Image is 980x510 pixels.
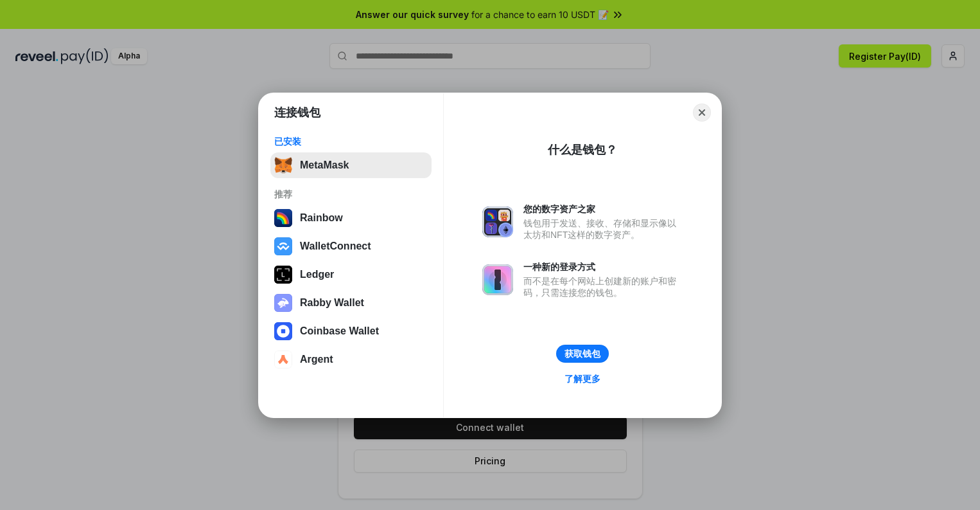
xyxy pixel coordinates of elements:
div: Ledger [300,269,334,280]
button: Ledger [270,262,432,287]
div: Rabby Wallet [300,297,364,309]
div: 而不是在每个网站上创建新的账户和密码，只需连接您的钱包。 [523,275,683,298]
img: svg+xml,%3Csvg%20xmlns%3D%22http%3A%2F%2Fwww.w3.org%2F2000%2Fsvg%22%20fill%3D%22none%22%20viewBox... [274,294,292,312]
div: 获取钱包 [564,348,600,360]
button: Argent [270,347,432,372]
h1: 连接钱包 [274,105,320,120]
img: svg+xml,%3Csvg%20width%3D%2228%22%20height%3D%2228%22%20viewBox%3D%220%200%2028%2028%22%20fill%3D... [274,237,292,255]
img: svg+xml,%3Csvg%20xmlns%3D%22http%3A%2F%2Fwww.w3.org%2F2000%2Fsvg%22%20fill%3D%22none%22%20viewBox... [482,264,513,295]
div: Coinbase Wallet [300,325,379,337]
button: WalletConnect [270,233,432,259]
img: svg+xml,%3Csvg%20width%3D%2228%22%20height%3D%2228%22%20viewBox%3D%220%200%2028%2028%22%20fill%3D... [274,351,292,369]
img: svg+xml,%3Csvg%20xmlns%3D%22http%3A%2F%2Fwww.w3.org%2F2000%2Fsvg%22%20fill%3D%22none%22%20viewBox... [482,206,513,237]
img: svg+xml,%3Csvg%20fill%3D%22none%22%20height%3D%2233%22%20viewBox%3D%220%200%2035%2033%22%20width%... [274,156,292,174]
button: Rabby Wallet [270,290,432,316]
img: svg+xml,%3Csvg%20width%3D%2228%22%20height%3D%2228%22%20viewBox%3D%220%200%2028%2028%22%20fill%3D... [274,322,292,340]
div: 一种新的登录方式 [523,261,683,273]
button: Coinbase Wallet [270,318,432,344]
div: 了解更多 [564,373,600,385]
button: Close [693,104,711,122]
div: Rainbow [300,212,343,224]
button: MetaMask [270,152,432,178]
img: svg+xml,%3Csvg%20xmlns%3D%22http%3A%2F%2Fwww.w3.org%2F2000%2Fsvg%22%20width%3D%2228%22%20height%3... [274,266,292,284]
button: Rainbow [270,205,432,231]
div: 已安装 [274,136,428,147]
div: 您的数字资产之家 [523,203,683,215]
button: 获取钱包 [556,345,609,363]
div: 钱包用于发送、接收、存储和显示像以太坊和NFT这样的数字资产。 [523,217,683,241]
div: WalletConnect [300,241,371,252]
div: Argent [300,354,333,365]
a: 了解更多 [557,370,608,387]
div: 什么是钱包？ [548,142,617,158]
img: svg+xml,%3Csvg%20width%3D%22120%22%20height%3D%22120%22%20viewBox%3D%220%200%20120%20120%22%20fil... [274,209,292,227]
div: MetaMask [300,159,349,171]
div: 推荐 [274,188,428,200]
